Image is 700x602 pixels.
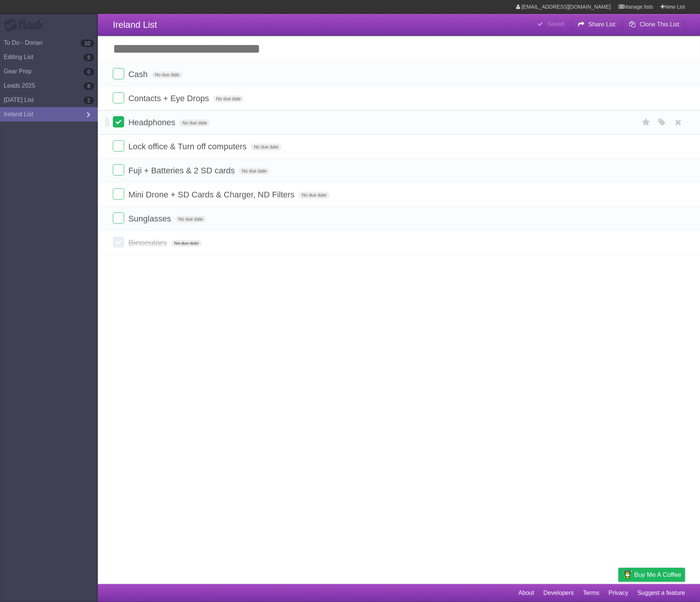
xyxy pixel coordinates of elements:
[113,116,124,127] label: Done
[213,96,244,102] span: No due date
[84,82,94,90] b: 8
[518,586,534,600] a: About
[113,164,124,176] label: Done
[128,70,149,79] span: Cash
[80,39,94,47] b: 10
[113,212,124,224] label: Done
[152,71,182,78] span: No due date
[128,142,249,151] span: Lock office & Turn off computers
[128,238,169,247] span: Binoculars
[113,188,124,200] label: Done
[84,54,94,61] b: 5
[623,18,685,31] button: Clone This List
[175,216,206,223] span: No due date
[179,120,210,126] span: No due date
[128,190,296,199] span: Mini Drone + SD Cards & Charger, ND Filters
[113,92,124,103] label: Done
[113,20,157,30] span: Ireland List
[609,586,628,600] a: Privacy
[618,568,685,582] a: Buy me a coffee
[251,144,281,150] span: No due date
[588,21,615,27] b: Share List
[4,18,49,32] div: Flask
[572,18,621,31] button: Share List
[547,21,564,27] b: Saved
[128,214,173,223] span: Sunglasses
[622,568,632,581] img: Buy me a coffee
[634,568,681,581] span: Buy me a coffee
[639,116,653,129] label: Star task
[299,192,329,199] span: No due date
[113,68,124,79] label: Done
[128,166,237,175] span: Fuji + Batteries & 2 SD cards
[84,97,94,104] b: 2
[113,140,124,152] label: Done
[113,237,124,248] label: Done
[128,94,211,103] span: Contacts + Eye Drops
[639,21,679,27] b: Clone This List
[583,586,600,600] a: Terms
[84,68,94,76] b: 0
[239,168,269,174] span: No due date
[128,118,177,127] span: Headphones
[638,586,685,600] a: Suggest a feature
[543,586,574,600] a: Developers
[171,240,202,247] span: No due date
